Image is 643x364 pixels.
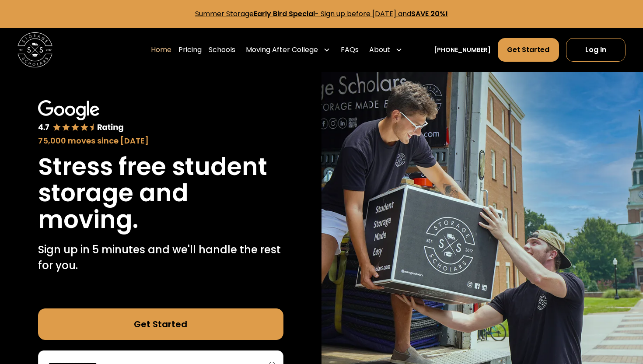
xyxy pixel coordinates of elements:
[498,38,559,62] a: Get Started
[209,38,235,62] a: Schools
[17,32,52,67] img: Storage Scholars main logo
[246,45,318,55] div: Moving After College
[38,154,283,233] h1: Stress free student storage and moving.
[38,100,124,133] img: Google 4.7 star rating
[38,242,283,273] p: Sign up in 5 minutes and we'll handle the rest for you.
[254,9,315,19] strong: Early Bird Special
[242,38,334,62] div: Moving After College
[17,32,52,67] a: home
[151,38,171,62] a: Home
[369,45,390,55] div: About
[566,38,626,62] a: Log In
[341,38,359,62] a: FAQs
[38,135,283,147] div: 75,000 moves since [DATE]
[434,45,491,55] a: [PHONE_NUMBER]
[38,308,283,340] a: Get Started
[178,38,202,62] a: Pricing
[411,9,448,19] strong: SAVE 20%!
[366,38,406,62] div: About
[195,9,448,19] a: Summer StorageEarly Bird Special- Sign up before [DATE] andSAVE 20%!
